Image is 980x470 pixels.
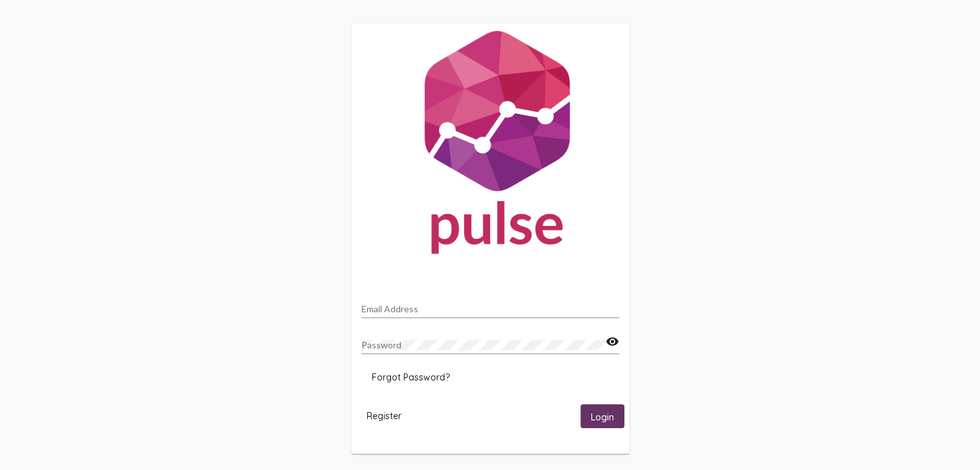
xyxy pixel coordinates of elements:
mat-icon: visibility [606,334,619,350]
span: Login [591,411,614,422]
span: Forgot Password? [372,371,450,383]
button: Forgot Password? [361,366,460,389]
img: Pulse For Good Logo [351,24,629,267]
button: Login [581,404,624,428]
span: Register [367,410,401,422]
button: Register [356,404,412,428]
